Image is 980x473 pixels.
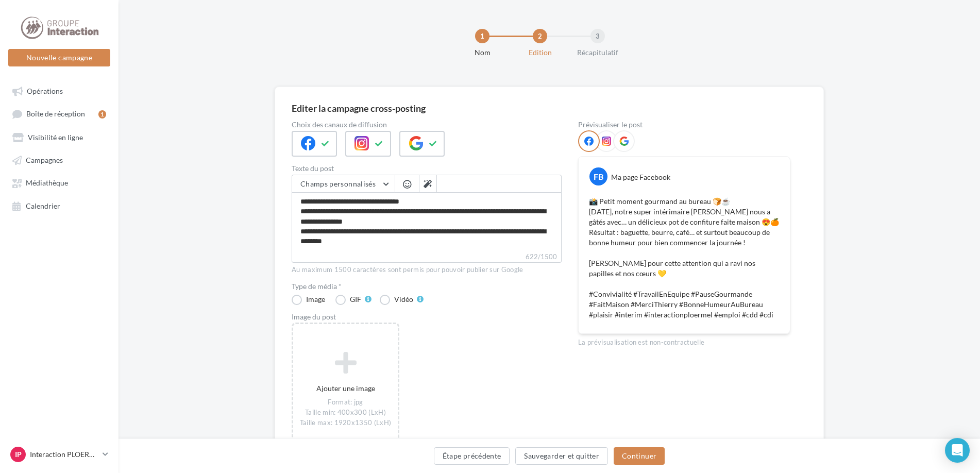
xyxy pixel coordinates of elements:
span: Calendrier [26,201,60,210]
div: Editer la campagne cross-posting [292,104,426,113]
div: FB [589,167,607,185]
a: Calendrier [6,196,112,215]
div: Vidéo [394,296,413,303]
a: Opérations [6,81,112,100]
div: 3 [590,29,605,43]
div: Image du post [292,313,562,320]
label: 622/1500 [292,251,562,263]
div: Edition [507,47,573,58]
span: Opérations [27,87,63,95]
button: Étape précédente [434,447,510,465]
label: Choix des canaux de diffusion [292,121,562,128]
a: Campagnes [6,150,112,169]
button: Champs personnalisés [292,175,395,193]
div: 1 [98,110,106,119]
a: Médiathèque [6,173,112,192]
span: Médiathèque [26,179,68,188]
span: Campagnes [26,156,63,164]
div: Récapitulatif [565,47,631,58]
p: 📸 Petit moment gourmand au bureau 🍞☕ [DATE], notre super intérimaire [PERSON_NAME] nous a gâtés a... [589,196,780,320]
label: Texte du post [292,165,562,172]
span: Champs personnalisés [300,179,376,188]
a: IP Interaction PLOERMEL [8,445,110,464]
div: Prévisualiser le post [578,121,790,128]
div: GIF [350,296,361,303]
button: Continuer [614,447,665,465]
p: Interaction PLOERMEL [30,449,98,460]
a: Visibilité en ligne [6,128,112,146]
div: La prévisualisation est non-contractuelle [578,334,790,347]
button: Sauvegarder et quitter [515,447,608,465]
button: Nouvelle campagne [8,49,110,66]
a: Boîte de réception1 [6,104,112,123]
div: Image [306,296,325,303]
div: Nom [449,47,515,58]
div: Ma page Facebook [611,172,670,182]
div: Au maximum 1500 caractères sont permis pour pouvoir publier sur Google [292,265,562,275]
div: 2 [533,29,547,43]
span: IP [15,449,22,460]
span: Visibilité en ligne [28,133,83,142]
span: Boîte de réception [26,110,85,119]
div: 1 [475,29,489,43]
label: Type de média * [292,283,562,290]
div: Open Intercom Messenger [945,438,970,463]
